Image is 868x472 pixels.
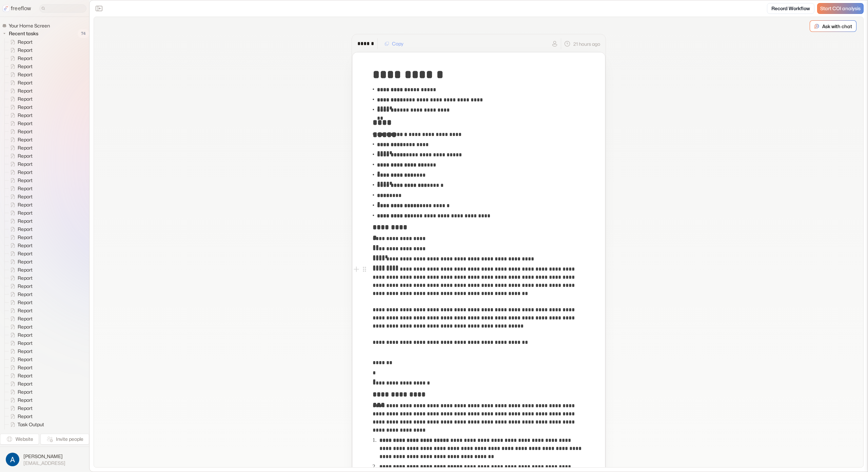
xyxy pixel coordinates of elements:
a: Report [5,184,35,193]
button: Open block menu [360,265,369,273]
span: Report [16,153,35,159]
span: Report [16,397,35,404]
span: Report [16,307,35,314]
a: Report [5,54,35,62]
a: Task Output [5,429,47,437]
a: Report [5,127,35,136]
span: Report [16,177,35,184]
span: Report [16,185,35,192]
span: Recent tasks [7,30,40,37]
a: Report [5,225,35,233]
span: Report [16,79,35,86]
a: Report [5,388,35,396]
span: Report [16,372,35,379]
span: Report [16,380,35,387]
span: Report [16,315,35,322]
a: Report [5,396,35,404]
a: Report [5,71,35,79]
a: Report [5,323,35,331]
span: Report [16,193,35,200]
a: Report [5,355,35,363]
span: Report [16,389,35,395]
span: Report [16,267,35,273]
span: Report [16,275,35,281]
a: Report [5,152,35,160]
a: Report [5,119,35,127]
a: Report [5,331,35,339]
a: Report [5,136,35,144]
a: Report [5,404,35,412]
a: Report [5,193,35,201]
span: Report [16,413,35,420]
a: Report [5,380,35,388]
a: Report [5,160,35,168]
button: Close the sidebar [94,3,104,14]
a: Report [5,241,35,250]
span: Report [16,332,35,338]
span: [EMAIL_ADDRESS] [23,460,65,466]
span: Start COI analysis [820,6,861,12]
span: Report [16,63,35,70]
a: Report [5,258,35,266]
a: Report [5,38,35,46]
span: Report [16,71,35,78]
span: Report [16,120,35,127]
span: Report [16,136,35,143]
a: Report [5,412,35,420]
a: Report [5,282,35,290]
a: Task Output [5,420,47,429]
a: Report [5,290,35,298]
span: Task Output [16,429,46,436]
a: Report [5,217,35,225]
a: Report [5,209,35,217]
span: Report [16,323,35,330]
span: Report [16,234,35,241]
a: Record Workflow [767,3,814,14]
span: Report [16,242,35,249]
span: Report [16,201,35,208]
a: Report [5,266,35,274]
a: Report [5,111,35,119]
span: Report [16,250,35,257]
a: Report [5,307,35,315]
a: Report [5,363,35,372]
a: Report [5,79,35,87]
a: Report [5,95,35,103]
span: Your Home Screen [7,22,52,29]
button: Recent tasks [2,29,41,38]
span: Report [16,104,35,111]
p: Ask with chat [822,23,852,30]
span: Report [16,364,35,371]
span: Report [16,405,35,412]
span: Report [16,144,35,151]
a: Report [5,62,35,71]
a: Report [5,339,35,347]
span: Report [16,283,35,290]
a: Report [5,176,35,184]
span: Report [16,47,35,54]
button: Copy [380,38,408,49]
span: Report [16,161,35,168]
span: Report [16,128,35,135]
img: profile [6,453,19,466]
span: Report [16,218,35,224]
a: Report [5,298,35,307]
span: Report [16,348,35,355]
span: Report [16,356,35,363]
span: Report [16,55,35,62]
a: Report [5,103,35,111]
span: Report [16,258,35,265]
span: Report [16,169,35,176]
a: Report [5,144,35,152]
a: Report [5,46,35,54]
span: Report [16,112,35,119]
span: Report [16,226,35,233]
button: [PERSON_NAME][EMAIL_ADDRESS] [4,451,85,468]
a: Report [5,347,35,355]
span: Report [16,291,35,298]
button: Add block [352,265,360,273]
span: Report [16,39,35,45]
a: Report [5,201,35,209]
span: Report [16,210,35,216]
span: Report [16,87,35,94]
